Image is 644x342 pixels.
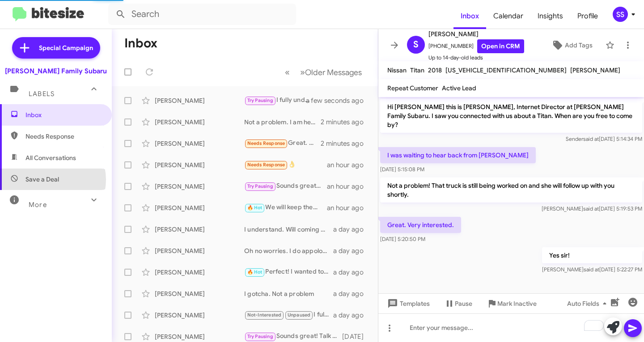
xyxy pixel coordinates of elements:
div: a day ago [333,289,371,298]
div: I understand. Will coming back this week? [244,225,333,234]
div: [PERSON_NAME] [155,160,244,169]
div: I fully understand. Life does happen and i hope your journey is going well. For sure we are ready... [244,95,317,106]
div: [PERSON_NAME] [155,289,244,298]
div: [PERSON_NAME] [155,182,244,191]
div: Not a problem. I am her Internet Manager. Let us know whenever you are ready! She is ready to ass... [244,118,321,127]
span: Templates [386,296,430,312]
p: Not a problem! That truck is still being worked on and she will follow up with you shortly. [380,177,642,203]
a: Insights [530,3,570,29]
span: Try Pausing [247,183,273,189]
span: [US_VEHICLE_IDENTIFICATION_NUMBER] [445,66,567,74]
span: [PERSON_NAME] [428,29,524,39]
span: All Conversations [25,153,76,162]
p: Hi [PERSON_NAME] this is [PERSON_NAME], Internet Director at [PERSON_NAME] Family Subaru. I saw y... [380,99,642,133]
div: To enrich screen reader interactions, please activate Accessibility in Grammarly extension settings [378,313,644,342]
div: [PERSON_NAME] [155,139,244,148]
p: Yes sir! [542,247,642,263]
input: Search [108,4,296,25]
button: Templates [378,296,437,312]
span: Inbox [25,110,102,119]
nav: Page navigation example [280,63,367,81]
div: Sounds great! See you then! [244,181,327,191]
div: Sounds great! Talk to you then! [244,331,342,342]
span: Try Pausing [247,97,273,103]
div: [DATE] [342,332,371,341]
div: We will keep them in our prayers! [244,203,327,213]
div: an hour ago [327,203,371,212]
div: Perfect! I wanted to see what day would work for you to come back in so we can finalize a deal fo... [244,267,333,277]
button: Add Tags [542,37,601,53]
a: Inbox [453,3,486,29]
div: a day ago [333,225,371,234]
div: an hour ago [327,160,371,169]
span: Needs Response [25,132,102,141]
span: [PERSON_NAME] [DATE] 5:19:53 PM [542,205,642,212]
h1: Inbox [124,36,157,51]
div: 2 minutes ago [321,139,371,148]
div: I fully understand. I hope you feel better! [244,310,333,320]
span: Up to 14-day-old leads [428,53,524,62]
div: [PERSON_NAME] [155,246,244,255]
div: a day ago [333,311,371,320]
div: [PERSON_NAME] Family Subaru [5,67,107,76]
div: 👌 [244,160,327,170]
span: Pause [455,296,472,312]
a: Open in CRM [477,39,524,53]
a: Profile [570,3,605,29]
div: Great. Very interested. [244,138,321,148]
span: 🔥 Hot [247,205,263,211]
button: SS [605,7,634,22]
span: Needs Response [247,162,285,168]
span: Try Pausing [247,334,273,339]
span: 2018 [428,66,442,74]
span: Unpaused [288,312,311,318]
span: said at [583,205,599,212]
div: I gotcha. Not a problem [244,289,333,298]
div: a day ago [333,246,371,255]
span: Labels [29,90,55,98]
span: « [285,67,290,78]
div: an hour ago [327,182,371,191]
div: a few seconds ago [317,96,371,105]
span: Not-Interested [247,312,282,318]
button: Previous [280,63,295,81]
span: Older Messages [305,68,362,77]
span: said at [583,135,599,142]
span: Titan [410,66,424,74]
span: Sender [DATE] 5:14:34 PM [566,135,642,142]
a: Special Campaign [12,37,100,59]
div: [PERSON_NAME] [155,96,244,105]
button: Next [295,63,367,81]
div: [PERSON_NAME] [155,118,244,127]
p: Great. Very interested. [380,217,461,233]
span: [DATE] 5:15:08 PM [380,166,424,173]
button: Pause [437,296,479,312]
span: » [300,67,305,78]
span: Repeat Customer [387,84,438,92]
p: I was waiting to hear back from [PERSON_NAME] [380,147,536,163]
span: [DATE] 5:20:50 PM [380,236,425,242]
span: Active Lead [442,84,476,92]
div: [PERSON_NAME] [155,332,244,341]
span: Special Campaign [39,43,93,52]
span: Save a Deal [25,175,59,184]
div: [PERSON_NAME] [155,203,244,212]
button: Auto Fields [560,296,617,312]
span: [PERSON_NAME] [570,66,620,74]
span: Auto Fields [567,296,610,312]
span: said at [584,266,599,273]
div: [PERSON_NAME] [155,225,244,234]
div: [PERSON_NAME] [155,311,244,320]
span: Needs Response [247,140,285,146]
a: Calendar [486,3,530,29]
span: Mark Inactive [497,296,537,312]
span: Add Tags [565,37,593,53]
div: [PERSON_NAME] [155,268,244,277]
span: More [29,201,47,209]
span: Nissan [387,66,407,74]
span: 🔥 Hot [247,269,263,275]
